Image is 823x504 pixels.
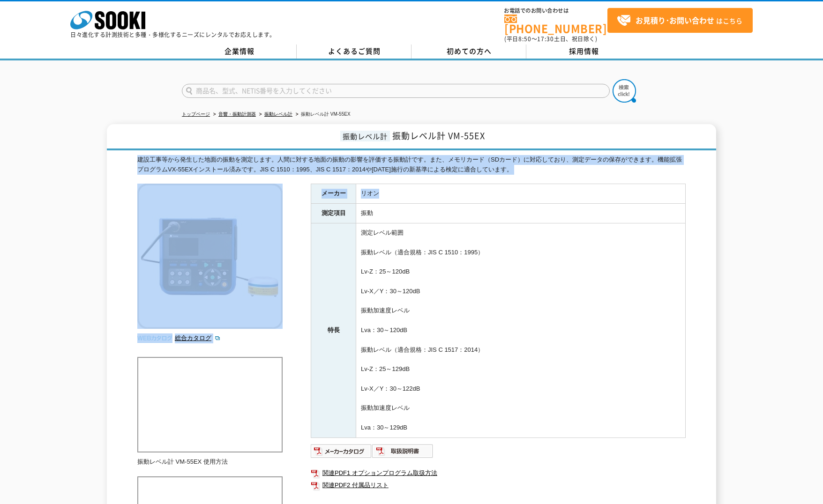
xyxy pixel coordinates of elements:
span: 17:30 [537,35,554,43]
div: 建設工事等から発生した地面の振動を測定します。人間に対する地面の振動の影響を評価する振動計です。また、メモリカード（SDカード）に対応しており、測定データの保存ができます。機能拡張プログラムVX... [137,155,686,175]
span: 振動レベル計 [340,131,390,141]
a: 総合カタログ [175,334,221,341]
img: 振動レベル計 VM-55EX [137,184,283,329]
img: btn_search.png [613,79,636,103]
img: メーカーカタログ [311,444,372,459]
img: webカタログ [137,334,172,343]
a: よくあるご質問 [297,44,411,59]
a: [PHONE_NUMBER] [504,15,607,34]
li: 振動レベル計 VM-55EX [294,110,351,119]
p: 振動レベル計 VM-55EX 使用方法 [137,457,283,467]
a: 取扱説明書 [372,450,434,457]
a: メーカーカタログ [311,450,372,457]
input: 商品名、型式、NETIS番号を入力してください [182,84,610,98]
span: 初めての方へ [447,46,492,56]
span: (平日 ～ 土日、祝日除く) [504,35,597,43]
a: 関連PDF1 オプションプログラム取扱方法 [311,467,686,479]
a: 関連PDF2 付属品リスト [311,479,686,491]
span: 8:50 [518,35,531,43]
td: リオン [356,184,686,204]
a: トップページ [182,111,210,117]
th: 特長 [311,223,356,438]
td: 振動 [356,204,686,223]
a: 音響・振動計測器 [218,111,256,117]
strong: お見積り･お問い合わせ [636,15,714,26]
a: 振動レベル計 [264,111,292,117]
th: メーカー [311,184,356,204]
a: お見積り･お問い合わせはこちら [607,8,753,33]
a: 採用情報 [526,44,641,59]
a: 初めての方へ [411,44,526,59]
span: はこちら [617,14,742,28]
th: 測定項目 [311,204,356,223]
span: お電話でのお問い合わせは [504,8,607,14]
p: 日々進化する計測技術と多種・多様化するニーズにレンタルでお応えします。 [70,32,276,37]
td: 測定レベル範囲 振動レベル（適合規格：JIS C 1510：1995） Lv-Z：25～120dB Lv-X／Y：30～120dB 振動加速度レベル Lva：30～120dB 振動レベル（適合規... [356,223,686,438]
a: 企業情報 [182,44,297,59]
span: 振動レベル計 VM-55EX [392,129,485,142]
img: 取扱説明書 [372,444,434,459]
